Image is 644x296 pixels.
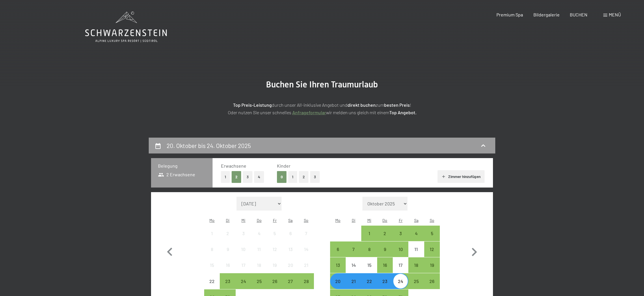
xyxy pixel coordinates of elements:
div: Mon Sep 15 2025 [204,257,220,273]
div: 16 [378,263,392,277]
div: 3 [236,231,251,246]
div: Mon Sep 22 2025 [204,273,220,289]
span: Bildergalerie [533,12,560,17]
div: Sun Oct 12 2025 [424,241,440,257]
div: 15 [362,263,376,277]
div: Anreise möglich [361,241,377,257]
div: Mon Sep 01 2025 [204,226,220,241]
h3: Belegung [158,163,206,169]
button: 0 [277,171,286,183]
div: Mon Oct 13 2025 [330,257,346,273]
div: 5 [425,231,439,246]
button: 3 [243,171,252,183]
p: durch unser All-inklusive Angebot und zum ! Oder nutzen Sie unser schnelles wir melden uns gleich... [178,101,466,116]
div: Tue Oct 14 2025 [346,257,361,273]
div: Sat Oct 18 2025 [408,257,424,273]
div: 23 [378,279,392,293]
div: Anreise möglich [408,226,424,241]
button: Zimmer hinzufügen [438,170,485,183]
div: 8 [205,247,219,261]
div: Fri Oct 17 2025 [393,257,408,273]
div: Anreise nicht möglich [283,226,298,241]
div: 20 [331,279,345,293]
a: Premium Spa [496,12,523,17]
div: 11 [252,247,266,261]
div: Anreise möglich [283,273,298,289]
abbr: Freitag [399,218,403,223]
div: Anreise möglich [267,273,282,289]
div: Wed Oct 22 2025 [361,273,377,289]
div: 6 [331,247,345,261]
div: 3 [393,231,408,246]
div: Anreise nicht möglich [220,241,235,257]
div: Anreise nicht möglich [283,241,298,257]
div: Wed Sep 10 2025 [236,241,251,257]
abbr: Freitag [273,218,277,223]
div: 22 [205,279,219,293]
abbr: Mittwoch [241,218,245,223]
div: Anreise nicht möglich [267,257,282,273]
div: Anreise möglich [377,226,393,241]
div: Sat Sep 06 2025 [283,226,298,241]
div: Sun Sep 28 2025 [298,273,314,289]
div: 19 [425,263,439,277]
div: 2 [220,231,235,246]
div: Wed Oct 08 2025 [361,241,377,257]
div: 18 [409,263,423,277]
div: 4 [409,231,423,246]
div: Anreise möglich [361,226,377,241]
abbr: Sonntag [304,218,308,223]
div: 28 [299,279,313,293]
abbr: Dienstag [226,218,230,223]
div: 1 [362,231,376,246]
div: Sun Oct 26 2025 [424,273,440,289]
div: Tue Oct 21 2025 [346,273,361,289]
div: Anreise möglich [393,273,408,289]
div: Mon Oct 06 2025 [330,241,346,257]
div: Anreise nicht möglich [283,257,298,273]
div: 25 [252,279,266,293]
div: Sat Sep 27 2025 [283,273,298,289]
div: Anreise möglich [251,273,267,289]
div: 10 [393,247,408,261]
div: Fri Sep 26 2025 [267,273,282,289]
div: Fri Sep 12 2025 [267,241,282,257]
span: Menü [609,12,621,17]
div: Mon Oct 20 2025 [330,273,346,289]
div: Sat Oct 25 2025 [408,273,424,289]
div: Sat Sep 20 2025 [283,257,298,273]
button: 2 [299,171,308,183]
button: 4 [254,171,264,183]
div: Anreise möglich [346,273,361,289]
div: Anreise möglich [424,273,440,289]
a: Anfrageformular [292,110,326,115]
a: BUCHEN [570,12,587,17]
strong: besten Preis [384,102,410,108]
div: Anreise nicht möglich [220,226,235,241]
button: 1 [221,171,230,183]
div: Tue Sep 23 2025 [220,273,235,289]
div: 12 [425,247,439,261]
div: Anreise möglich [377,241,393,257]
div: Anreise nicht möglich [204,226,220,241]
abbr: Sonntag [430,218,434,223]
div: Thu Sep 18 2025 [251,257,267,273]
div: 6 [283,231,298,246]
div: Wed Oct 01 2025 [361,226,377,241]
div: 13 [331,263,345,277]
h2: 20. Oktober bis 24. Oktober 2025 [167,142,251,149]
div: 12 [267,247,282,261]
div: 21 [299,263,313,277]
div: Anreise möglich [361,273,377,289]
div: Anreise nicht möglich [267,241,282,257]
div: Anreise nicht möglich [236,257,251,273]
div: Anreise nicht möglich [251,226,267,241]
div: Anreise möglich [377,257,393,273]
div: Anreise möglich [377,273,393,289]
div: 8 [362,247,376,261]
div: Sun Sep 14 2025 [298,241,314,257]
div: Tue Sep 02 2025 [220,226,235,241]
div: Anreise möglich [424,226,440,241]
div: Fri Oct 10 2025 [393,241,408,257]
abbr: Montag [209,218,215,223]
